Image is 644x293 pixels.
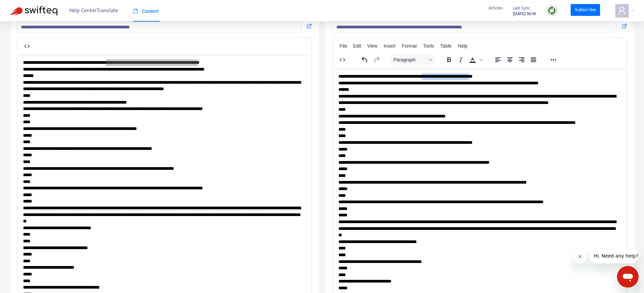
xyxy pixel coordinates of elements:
[513,4,530,12] span: Last Sync
[504,55,516,64] button: Align center
[458,43,468,49] span: Help
[548,6,556,15] img: sync.dc5367851b00ba804db3.png
[359,55,371,64] button: Undo
[440,43,451,49] span: Table
[133,9,138,14] span: book
[573,250,587,263] iframe: Close message
[516,55,527,64] button: Align right
[10,6,57,16] img: Swifteq
[393,57,427,62] span: Paragraph
[69,4,118,17] span: Help Center Translate
[133,8,159,14] span: Content
[571,4,600,16] a: Subscribe
[423,43,434,49] span: Tools
[443,55,455,64] button: Bold
[548,55,559,64] button: Reveal or hide additional toolbar items
[391,55,435,64] button: Block Paragraph
[367,43,377,49] span: View
[371,55,382,64] button: Redo
[513,10,536,18] strong: [DATE] 16:14
[488,4,503,12] span: Articles
[492,55,504,64] button: Align left
[528,55,539,64] button: Justify
[353,43,361,49] span: Edit
[402,43,417,49] span: Format
[590,248,639,263] iframe: Message from company
[339,43,347,49] span: File
[618,6,626,15] span: user
[617,266,639,288] iframe: Button to launch messaging window
[384,43,396,49] span: Insert
[455,55,467,64] button: Italic
[467,55,484,64] div: Text color Black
